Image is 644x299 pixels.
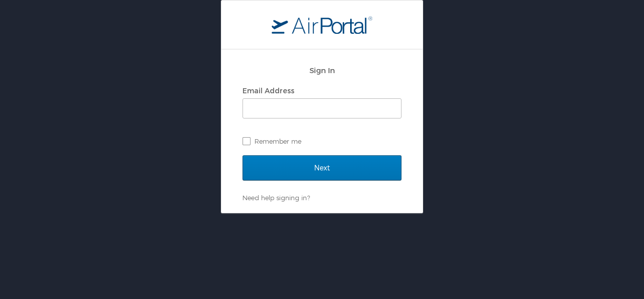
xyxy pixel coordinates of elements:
[243,194,310,202] a: Need help signing in?
[272,16,372,34] img: logo
[243,86,294,95] label: Email Address
[243,134,401,149] label: Remember me
[243,65,401,76] h2: Sign In
[243,155,401,181] input: Next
